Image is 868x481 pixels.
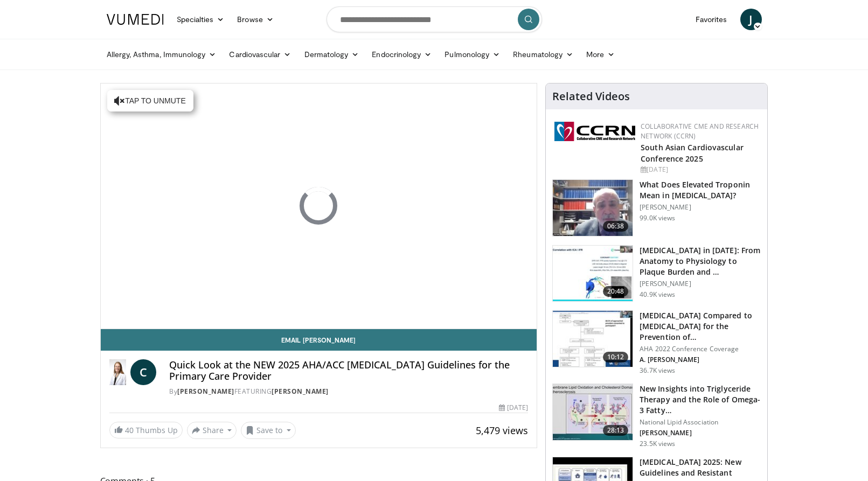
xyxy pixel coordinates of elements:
span: 40 [125,425,134,435]
h3: New Insights into Triglyceride Therapy and the Role of Omega-3 Fatty… [640,384,761,416]
a: Rheumatology [506,44,580,65]
img: 823da73b-7a00-425d-bb7f-45c8b03b10c3.150x105_q85_crop-smart_upscale.jpg [553,246,633,302]
a: Cardiovascular [223,44,297,65]
img: 98daf78a-1d22-4ebe-927e-10afe95ffd94.150x105_q85_crop-smart_upscale.jpg [553,180,633,236]
div: By FEATURING [169,387,528,396]
button: Tap to unmute [107,90,193,111]
a: Favorites [689,9,734,30]
p: [PERSON_NAME] [640,280,761,288]
span: 5,479 views [476,424,528,437]
a: C [130,359,156,385]
a: Email [PERSON_NAME] [101,329,537,351]
a: [PERSON_NAME] [272,387,329,396]
button: Save to [241,422,296,439]
p: National Lipid Association [640,418,761,427]
a: Allergy, Asthma, Immunology [100,44,223,65]
a: 40 Thumbs Up [109,422,183,438]
a: Browse [231,9,280,30]
h4: Related Videos [552,90,630,103]
img: 45ea033d-f728-4586-a1ce-38957b05c09e.150x105_q85_crop-smart_upscale.jpg [553,384,633,440]
a: J [740,9,762,30]
p: [PERSON_NAME] [640,429,761,437]
p: 23.5K views [640,440,675,448]
p: A. [PERSON_NAME] [640,355,761,364]
input: Search topics, interventions [327,6,542,32]
a: Specialties [170,9,231,30]
h4: Quick Look at the NEW 2025 AHA/ACC [MEDICAL_DATA] Guidelines for the Primary Care Provider [169,359,528,382]
a: [PERSON_NAME] [177,387,234,396]
p: 40.9K views [640,290,675,299]
span: 10:12 [603,352,629,363]
p: 99.0K views [640,214,675,222]
img: Dr. Catherine P. Benziger [109,359,127,385]
h3: What Does Elevated Troponin Mean in [MEDICAL_DATA]? [640,179,761,201]
a: More [580,44,621,65]
img: a04ee3ba-8487-4636-b0fb-5e8d268f3737.png.150x105_q85_autocrop_double_scale_upscale_version-0.2.png [554,122,635,141]
a: 28:13 New Insights into Triglyceride Therapy and the Role of Omega-3 Fatty… National Lipid Associ... [552,384,761,448]
span: 20:48 [603,286,629,297]
a: Collaborative CME and Research Network (CCRN) [641,122,759,141]
img: VuMedi Logo [107,14,164,25]
video-js: Video Player [101,83,537,329]
a: Endocrinology [365,44,438,65]
a: 20:48 [MEDICAL_DATA] in [DATE]: From Anatomy to Physiology to Plaque Burden and … [PERSON_NAME] 4... [552,245,761,302]
img: 7c0f9b53-1609-4588-8498-7cac8464d722.150x105_q85_crop-smart_upscale.jpg [553,311,633,367]
h3: [MEDICAL_DATA] in [DATE]: From Anatomy to Physiology to Plaque Burden and … [640,245,761,277]
p: AHA 2022 Conference Coverage [640,345,761,353]
span: 28:13 [603,425,629,436]
a: 06:38 What Does Elevated Troponin Mean in [MEDICAL_DATA]? [PERSON_NAME] 99.0K views [552,179,761,236]
button: Share [187,422,237,439]
h3: [MEDICAL_DATA] Compared to [MEDICAL_DATA] for the Prevention of… [640,310,761,343]
p: 36.7K views [640,366,675,375]
div: [DATE] [641,165,759,175]
a: Dermatology [298,44,366,65]
a: 10:12 [MEDICAL_DATA] Compared to [MEDICAL_DATA] for the Prevention of… AHA 2022 Conference Covera... [552,310,761,375]
a: Pulmonology [438,44,506,65]
a: South Asian Cardiovascular Conference 2025 [641,142,744,164]
div: [DATE] [499,403,528,413]
span: 06:38 [603,221,629,232]
p: [PERSON_NAME] [640,203,761,212]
